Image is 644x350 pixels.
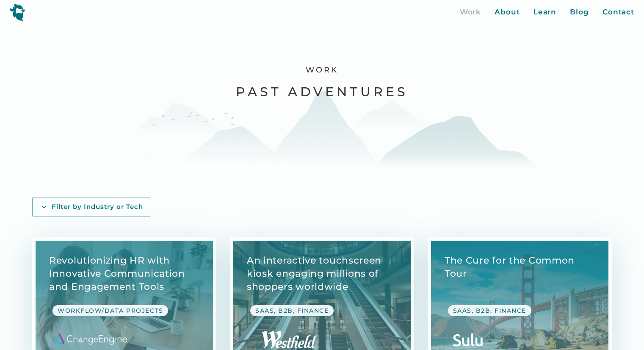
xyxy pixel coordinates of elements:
a: About [495,7,520,18]
a: Blog [570,7,589,18]
h1: Work [306,65,338,75]
a: Learn [533,7,557,18]
a: Contact [603,7,634,18]
a: Filter by Industry or Tech [32,197,150,217]
a: Work [460,7,481,18]
h2: Past Adventures [236,84,408,100]
img: yeti logo icon [10,3,25,21]
div: Filter by Industry or Tech [52,203,143,211]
